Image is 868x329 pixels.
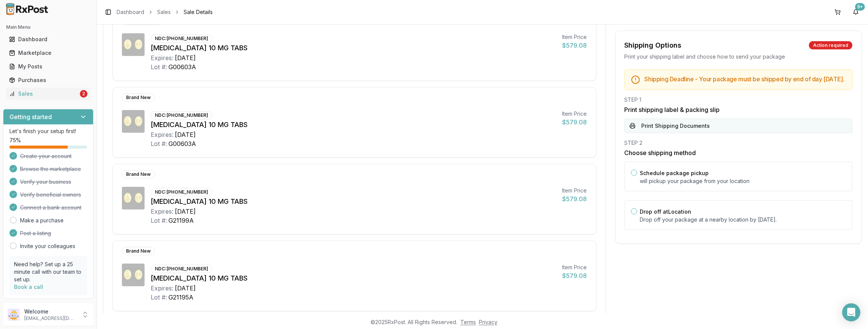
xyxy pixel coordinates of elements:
[8,309,20,321] img: User avatar
[175,284,196,293] div: [DATE]
[563,118,587,127] div: $579.08
[6,73,90,87] a: Purchases
[168,216,194,225] div: G21199A
[3,61,94,73] button: My Posts
[640,216,846,223] p: Drop off your package at a nearby location by [DATE] .
[151,265,212,273] div: NDC: [PHONE_NUMBER]
[640,170,709,176] label: Schedule package pickup
[151,284,173,293] div: Expires:
[9,127,87,135] p: Let's finish your setup first!
[3,299,94,312] button: Support
[625,40,682,51] div: Shipping Options
[3,3,51,15] img: RxPost Logo
[122,247,155,255] div: Brand New
[151,111,212,119] div: NDC: [PHONE_NUMBER]
[640,177,846,185] p: will pickup your package from your location
[20,242,75,250] a: Invite your colleagues
[3,47,94,59] button: Marketplace
[20,165,81,173] span: Browse the marketplace
[80,90,87,98] div: 2
[24,308,77,315] p: Welcome
[9,112,52,121] h3: Getting started
[9,36,87,43] div: Dashboard
[6,33,90,46] a: Dashboard
[9,63,87,70] div: My Posts
[9,90,78,98] div: Sales
[3,74,94,86] button: Purchases
[20,178,71,186] span: Verify your business
[122,187,145,210] img: Jardiance 10 MG TABS
[563,33,587,41] div: Item Price
[184,8,213,16] span: Sale Details
[168,62,196,71] div: G00603A
[151,207,173,216] div: Expires:
[151,139,167,148] div: Lot #:
[855,3,865,11] div: 9+
[3,33,94,45] button: Dashboard
[151,216,167,225] div: Lot #:
[151,119,556,130] div: [MEDICAL_DATA] 10 MG TABS
[151,293,167,302] div: Lot #:
[122,264,145,286] img: Jardiance 10 MG TABS
[563,194,587,203] div: $579.08
[151,130,173,139] div: Expires:
[645,76,846,82] h5: Shipping Deadline - Your package must be shipped by end of day [DATE] .
[175,130,196,139] div: [DATE]
[175,53,196,62] div: [DATE]
[563,264,587,271] div: Item Price
[625,119,852,133] button: Print Shipping Documents
[9,137,21,144] span: 75 %
[20,204,81,211] span: Connect a bank account
[9,76,87,84] div: Purchases
[117,8,213,16] nav: breadcrumb
[151,273,556,284] div: [MEDICAL_DATA] 10 MG TABS
[20,191,81,199] span: Verify beneficial owners
[168,139,196,148] div: G00603A
[122,33,145,56] img: Jardiance 10 MG TABS
[14,284,43,290] a: Book a call
[842,303,860,321] div: Open Intercom Messenger
[3,88,94,100] button: Sales2
[625,96,852,104] div: STEP 1
[175,207,196,216] div: [DATE]
[6,60,90,73] a: My Posts
[479,319,497,325] a: Privacy
[625,105,852,114] h3: Print shipping label & packing slip
[563,110,587,118] div: Item Price
[6,87,90,101] a: Sales2
[9,49,87,57] div: Marketplace
[122,110,145,133] img: Jardiance 10 MG TABS
[850,6,862,18] button: 9+
[625,139,852,147] div: STEP 2
[122,170,155,178] div: Brand New
[151,188,212,196] div: NDC: [PHONE_NUMBER]
[20,152,72,160] span: Create your account
[24,315,77,321] p: [EMAIL_ADDRESS][DOMAIN_NAME]
[460,319,476,325] a: Terms
[20,217,64,224] a: Make a purchase
[809,41,852,50] div: Action required
[122,93,155,102] div: Brand New
[151,34,212,43] div: NDC: [PHONE_NUMBER]
[151,43,556,53] div: [MEDICAL_DATA] 10 MG TABS
[117,8,144,16] a: Dashboard
[6,46,90,60] a: Marketplace
[625,148,852,157] h3: Choose shipping method
[151,53,173,62] div: Expires:
[151,62,167,71] div: Lot #:
[20,230,51,237] span: Post a listing
[563,41,587,50] div: $579.08
[563,271,587,280] div: $579.08
[168,293,193,302] div: G21195A
[157,8,171,16] a: Sales
[563,187,587,194] div: Item Price
[151,196,556,207] div: [MEDICAL_DATA] 10 MG TABS
[6,24,90,30] h2: Main Menu
[640,208,692,215] label: Drop off at Location
[625,53,852,61] div: Print your shipping label and choose how to send your package
[14,261,83,283] p: Need help? Set up a 25 minute call with our team to set up.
